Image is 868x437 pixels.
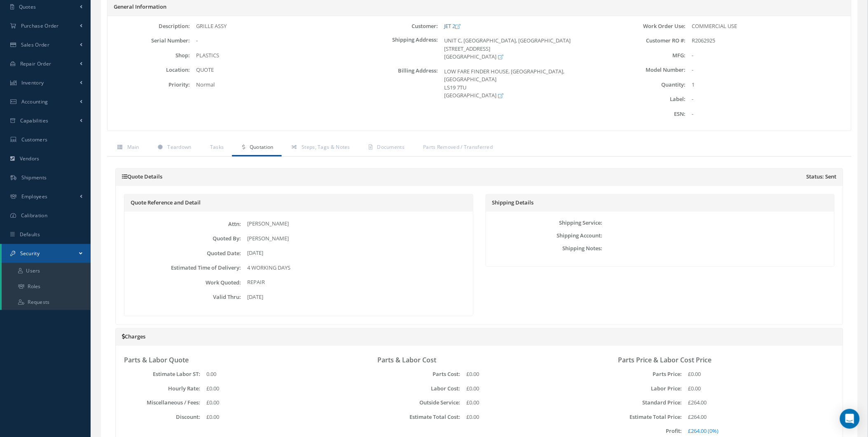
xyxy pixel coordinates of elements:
div: [PERSON_NAME] [241,235,470,243]
span: Parts Removed / Transferred [423,143,493,150]
label: Quoted By: [126,235,241,242]
span: Calibration [21,212,47,219]
label: Profit: [606,428,682,434]
div: £0.00 [682,385,816,393]
span: £264.00 (0%) [688,427,719,435]
div: £0.00 [460,385,594,393]
label: MFG: [603,52,686,59]
span: Security [20,250,40,257]
a: Charges [122,333,145,340]
div: COMMERCIAL USE [686,22,851,31]
div: - [686,66,851,74]
label: Estimate Total Cost: [365,414,460,420]
div: 1 [686,81,851,89]
label: Priority: [108,82,190,88]
h3: Parts & Labor Quote [124,356,353,364]
span: Accounting [21,98,48,105]
label: Miscellaneous / Fees: [124,399,200,406]
label: Attn: [126,221,241,227]
a: Users [2,263,92,279]
h3: Parts & Labor Cost [377,356,581,364]
div: £0.00 [682,370,816,378]
h5: Quote Reference and Detail [131,200,467,206]
label: Work Quoted: [126,280,241,286]
div: £0.00 [200,413,334,421]
a: Roles [2,279,92,294]
label: ESN: [603,111,686,117]
div: £0.00 [200,399,334,407]
label: Shipping Address: [356,37,438,61]
div: £0.00 [460,399,594,407]
span: Steps, Tags & Notes [302,143,350,150]
div: LOW FARE FINDER HOUSE, [GEOGRAPHIC_DATA], [GEOGRAPHIC_DATA] LS19 7TU [GEOGRAPHIC_DATA] [438,68,603,100]
label: Parts Cost: [365,371,460,377]
div: QUOTE [190,66,356,74]
div: £0.00 [460,370,594,378]
span: Employees [21,193,48,200]
label: Discount: [124,414,200,420]
div: Open Intercom Messenger [840,409,860,429]
label: Model Number: [603,67,686,73]
span: Capabilities [20,117,49,124]
a: Quote Details [122,173,162,180]
div: - [686,110,851,118]
h5: Shipping Details [492,200,828,206]
div: [DATE] [241,293,470,301]
label: Billing Address: [356,68,438,100]
a: Main [107,139,147,157]
div: - [686,52,851,60]
a: Documents [358,139,413,157]
a: Parts Removed / Transferred [413,139,501,157]
div: £264.00 [682,399,816,407]
div: 0.00 [200,370,334,378]
span: Purchase Order [21,22,59,29]
span: Quotes [19,3,36,10]
a: Security [2,244,91,263]
label: Labor Price: [606,385,682,392]
a: Steps, Tags & Notes [282,139,358,157]
label: Customer RO #: [603,38,686,44]
label: Label: [603,96,686,102]
label: Valid Thru: [126,294,241,300]
span: - [197,37,198,44]
a: Teardown [147,139,200,157]
div: UNIT C, [GEOGRAPHIC_DATA], [GEOGRAPHIC_DATA] [STREET_ADDRESS] [GEOGRAPHIC_DATA] [438,37,603,61]
label: Description: [108,23,190,29]
div: £264.00 [682,413,816,421]
span: Quotation [250,143,274,150]
span: Shipments [21,174,47,181]
label: Parts Price: [606,371,682,377]
span: Vendors [20,155,40,162]
a: Requests [2,294,92,310]
div: Normal [190,81,356,89]
label: Shop: [108,52,190,59]
div: - [686,95,851,103]
span: Defaults [20,231,40,238]
div: £0.00 [460,413,594,421]
span: Tasks [210,143,224,150]
span: R2062925 [692,37,716,44]
label: Standard Price: [606,399,682,406]
a: Tasks [200,139,232,157]
div: PLASTICS [190,52,356,60]
h3: Parts Price & Labor Cost Price [618,356,822,364]
label: Quoted Date: [126,250,241,256]
div: [PERSON_NAME] [241,220,470,228]
span: Repair Order [20,60,51,67]
label: Work Order Use: [603,23,686,29]
span: Sales Order [21,41,49,48]
h5: General Information [114,4,845,10]
span: Status: Sent [807,174,837,180]
label: Customer: [356,23,438,29]
label: Quantity: [603,82,686,88]
label: Outside Service: [365,399,460,406]
span: Inventory [21,79,44,86]
label: Estimated Time of Delivery: [126,265,241,271]
div: GRILLE ASSY [190,22,356,31]
div: [DATE] [241,249,470,257]
label: Estimate Labor ST: [124,371,200,377]
span: Documents [377,143,405,150]
label: Estimate Total Price: [606,414,682,420]
span: Main [127,143,139,150]
a: Quotation [232,139,281,157]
